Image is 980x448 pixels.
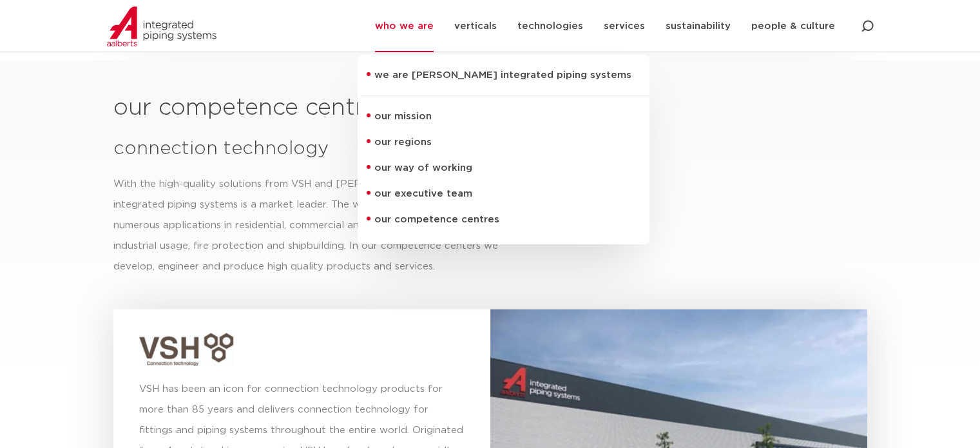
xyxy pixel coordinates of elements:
[358,181,649,207] a: our executive team
[113,93,867,124] h2: our competence centres
[113,174,535,277] div: With the high-quality solutions from VSH and [PERSON_NAME], [PERSON_NAME] integrated piping syste...
[358,130,649,155] a: our regions
[358,155,649,181] a: our way of working
[113,137,867,162] h2: connection technology
[358,207,649,233] a: our competence centres
[358,55,649,244] ul: who we are
[358,104,649,130] a: our mission
[358,68,649,96] a: we are [PERSON_NAME] integrated piping systems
